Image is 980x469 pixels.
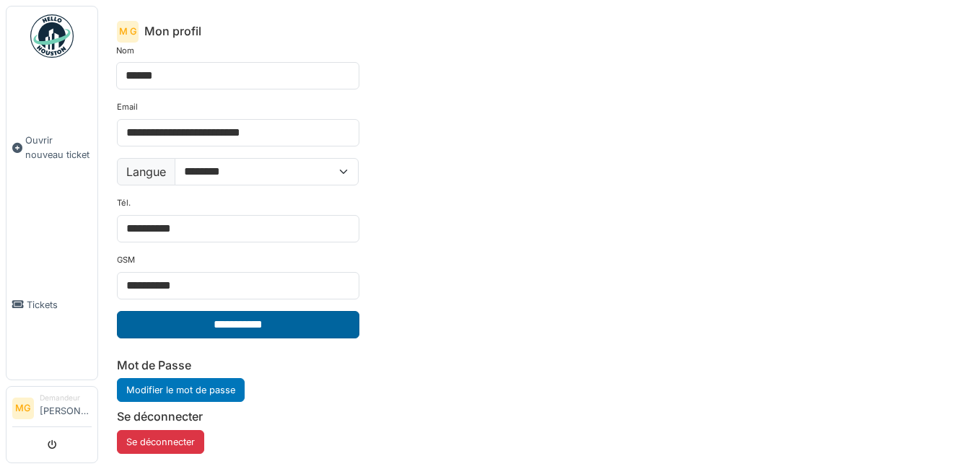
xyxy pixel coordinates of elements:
a: Tickets [6,229,97,380]
a: MG Demandeur[PERSON_NAME] [12,393,92,427]
button: Se déconnecter [117,430,204,454]
img: Badge_color-CXgf-gQk.svg [30,14,74,58]
h6: Mot de Passe [117,359,359,372]
label: Nom [116,45,134,57]
label: Langue [117,158,175,185]
h6: Mon profil [144,25,201,38]
li: [PERSON_NAME] [40,393,92,424]
label: GSM [117,254,135,266]
span: Tickets [27,298,92,312]
h6: Se déconnecter [117,410,359,424]
a: Ouvrir nouveau ticket [6,66,97,229]
div: M G [117,21,139,43]
label: Tél. [117,197,131,209]
div: Demandeur [40,393,92,403]
a: Modifier le mot de passe [117,378,245,402]
span: Ouvrir nouveau ticket [25,133,92,161]
label: Email [117,101,138,113]
li: MG [12,398,34,419]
